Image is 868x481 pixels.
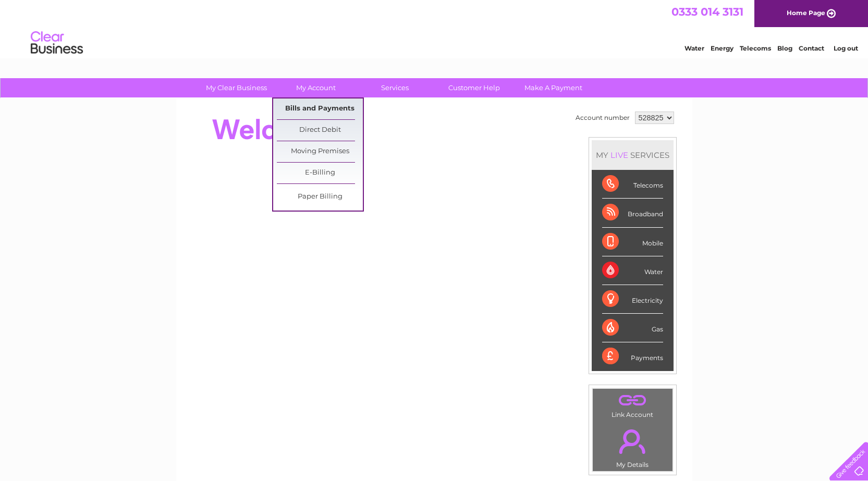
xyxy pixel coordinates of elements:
[573,109,632,127] td: Account number
[602,199,663,227] div: Broadband
[602,285,663,314] div: Electricity
[277,187,363,207] a: Paper Billing
[277,163,363,183] a: E-Billing
[740,44,771,52] a: Telecoms
[711,44,733,52] a: Energy
[277,141,363,162] a: Moving Premises
[273,78,359,97] a: My Account
[30,27,83,59] img: logo.png
[608,150,630,160] div: LIVE
[352,78,438,97] a: Services
[684,44,704,52] a: Water
[277,98,363,119] a: Bills and Payments
[595,423,670,460] a: .
[777,44,792,52] a: Blog
[602,256,663,285] div: Water
[602,228,663,256] div: Mobile
[193,78,279,97] a: My Clear Business
[592,140,674,170] div: MY SERVICES
[602,314,663,342] div: Gas
[671,5,743,18] a: 0333 014 3131
[602,170,663,199] div: Telecoms
[188,6,681,51] div: Clear Business is a trading name of Verastar Limited (registered in [GEOGRAPHIC_DATA] No. 3667643...
[595,391,670,410] a: .
[277,120,363,141] a: Direct Debit
[592,421,673,472] td: My Details
[510,78,596,97] a: Make A Payment
[592,388,673,421] td: Link Account
[799,44,824,52] a: Contact
[431,78,517,97] a: Customer Help
[602,342,663,371] div: Payments
[834,44,858,52] a: Log out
